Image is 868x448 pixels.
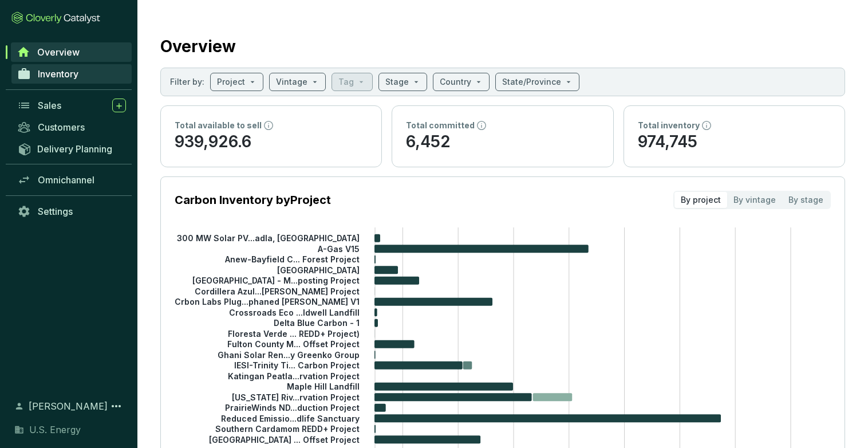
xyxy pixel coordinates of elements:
tspan: Anew-Bayfield C... Forest Project [224,254,360,264]
tspan: PrairieWinds ND...duction Project [225,403,360,412]
div: By vintage [727,192,782,208]
p: 974,745 [638,131,831,153]
tspan: Katingan Peatla...rvation Project [228,371,360,381]
tspan: IESI-Trinity Ti... Carbon Project [234,360,360,370]
div: segmented control [673,191,831,209]
tspan: [GEOGRAPHIC_DATA] [277,265,360,275]
div: By project [674,192,727,208]
a: Settings [11,202,132,221]
p: Filter by: [170,76,204,88]
p: Tag [338,76,354,88]
span: Delivery Planning [37,143,112,155]
span: Customers [38,121,85,133]
h2: Overview [160,34,236,58]
div: By stage [782,192,830,208]
tspan: Delta Blue Carbon - 1 [274,318,360,328]
tspan: Crbon Labs Plug...phaned [PERSON_NAME] V1 [175,297,360,306]
tspan: [US_STATE] Riv...rvation Project [232,392,360,402]
tspan: Reduced Emissio...dlife Sanctuary [221,414,360,423]
tspan: Floresta Verde ... REDD+ Project) [228,329,360,339]
a: Customers [11,117,132,137]
p: Carbon Inventory by Project [175,192,331,208]
a: Delivery Planning [11,139,132,158]
p: Total inventory [638,120,700,131]
span: [PERSON_NAME] [29,399,108,413]
span: Sales [38,100,61,111]
a: Inventory [11,64,132,84]
tspan: Maple Hill Landfill [287,382,360,391]
p: Total available to sell [175,120,262,131]
tspan: Southern Cardamom REDD+ Project [215,424,360,434]
a: Omnichannel [11,170,132,190]
tspan: A-Gas V15 [317,244,360,254]
tspan: Crossroads Eco ...ldwell Landfill [229,308,360,317]
span: Overview [37,46,80,58]
tspan: [GEOGRAPHIC_DATA] - M...posting Project [192,276,360,285]
a: Sales [11,96,132,115]
a: Overview [11,42,132,62]
span: Omnichannel [38,174,94,186]
p: 939,926.6 [175,131,368,153]
tspan: [GEOGRAPHIC_DATA] ... Offset Project [209,435,360,445]
tspan: Cordillera Azul...[PERSON_NAME] Project [195,286,360,296]
p: Total committed [406,120,475,131]
p: 6,452 [406,131,599,153]
tspan: 300 MW Solar PV...adla, [GEOGRAPHIC_DATA] [177,233,360,243]
tspan: Fulton County M... Offset Project [227,339,360,349]
span: Settings [38,206,73,217]
tspan: Ghani Solar Ren...y Greenko Group [218,350,360,360]
span: U.S. Energy [29,423,81,437]
span: Inventory [38,68,78,80]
